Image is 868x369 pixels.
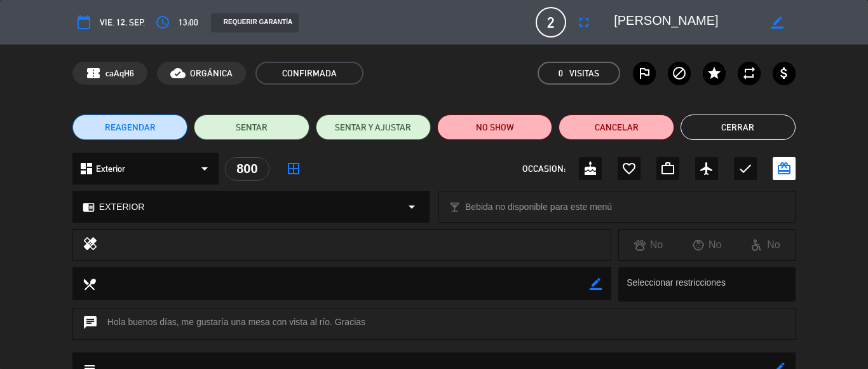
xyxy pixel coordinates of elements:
i: star [707,66,722,81]
button: Cerrar [681,115,796,140]
button: SENTAR [194,115,309,140]
i: card_giftcard [776,161,792,176]
span: 13:00 [179,15,198,30]
i: border_color [590,278,602,290]
i: repeat [742,66,757,81]
i: local_bar [449,201,461,213]
span: caAqH6 [105,66,134,81]
button: calendar_today [72,11,95,34]
i: favorite_border [621,161,637,176]
span: Bebida no disponible para este menú [465,200,612,214]
i: access_time [155,15,170,30]
i: attach_money [776,66,792,81]
i: cloud_done [170,66,186,81]
i: outlined_flag [637,66,652,81]
button: REAGENDAR [72,115,187,140]
i: local_dining [82,277,96,291]
div: No [619,237,677,253]
button: SENTAR Y AJUSTAR [316,115,431,140]
i: calendar_today [76,15,92,30]
button: NO SHOW [437,115,552,140]
i: border_all [286,161,301,176]
span: CONFIRMADA [255,62,363,85]
i: chat [83,315,98,333]
i: work_outline [660,161,675,176]
em: Visitas [569,66,599,81]
span: 0 [559,66,563,81]
div: 800 [225,157,269,181]
button: access_time [151,11,174,34]
button: fullscreen [573,11,595,34]
i: chrome_reader_mode [83,201,95,213]
span: OCCASION: [522,162,566,176]
span: REAGENDAR [105,121,156,134]
i: arrow_drop_down [197,161,212,176]
div: No [736,237,795,253]
div: REQUERIR GARANTÍA [211,13,299,32]
i: cake [583,161,598,176]
i: arrow_drop_down [404,199,419,214]
i: airplanemode_active [699,161,714,176]
i: check [738,161,753,176]
span: EXTERIOR [99,200,145,214]
div: No [678,237,736,253]
span: ORGÁNICA [190,66,233,81]
div: Hola buenos días, me gustaría una mesa con vista al río. Gracias [72,308,796,340]
span: vie. 12, sep. [100,15,145,30]
button: Cancelar [559,115,674,140]
span: 2 [536,7,566,38]
span: confirmation_number [86,66,101,81]
i: border_color [771,17,783,29]
i: block [672,66,687,81]
span: Exterior [96,162,125,176]
i: healing [83,236,98,254]
i: fullscreen [576,15,592,30]
i: dashboard [79,161,94,176]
